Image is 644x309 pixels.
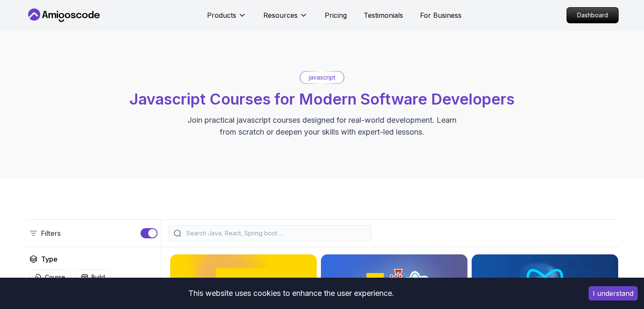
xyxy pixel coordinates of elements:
[325,10,347,20] a: Pricing
[567,7,619,23] a: Dashboard
[263,10,308,27] button: Resources
[589,286,638,301] button: Accept cookies
[29,269,71,285] button: Course
[6,284,576,303] div: This website uses cookies to enhance the user experience.
[309,73,335,82] p: javascript
[207,10,246,27] button: Products
[207,10,236,20] p: Products
[45,273,65,281] p: Course
[364,10,403,20] a: Testimonials
[180,114,464,138] p: Join practical javascript courses designed for real-world development. Learn from scratch or deep...
[130,90,514,108] span: Javascript Courses for Modern Software Developers
[185,229,366,237] input: Search Java, React, Spring boot ...
[567,8,618,23] p: Dashboard
[41,254,58,264] h2: Type
[41,228,61,238] p: Filters
[76,269,111,285] button: Build
[420,10,462,20] a: For Business
[91,273,105,281] p: Build
[263,10,298,20] p: Resources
